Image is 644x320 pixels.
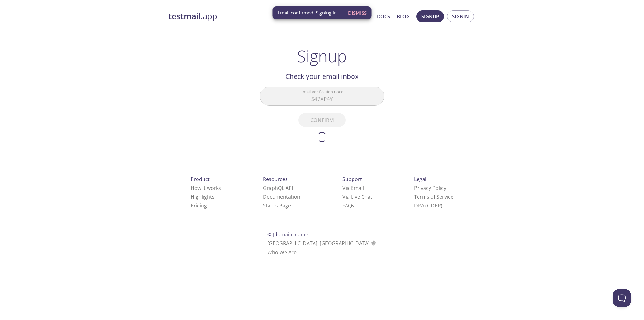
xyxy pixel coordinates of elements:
span: Email confirmed! Signing in... [278,9,341,16]
a: Docs [377,12,390,20]
a: Via Email [342,185,364,191]
a: Highlights [191,193,214,200]
iframe: Help Scout Beacon - Open [613,289,631,307]
a: testmail.app [169,11,316,22]
span: Product [191,176,210,183]
button: Signup [416,10,444,22]
a: GraphQL API [263,185,293,191]
span: Resources [263,176,288,183]
a: FAQ [342,202,354,209]
span: © [DOMAIN_NAME] [267,231,310,238]
span: [GEOGRAPHIC_DATA], [GEOGRAPHIC_DATA] [267,240,377,247]
span: s [352,202,354,209]
span: Support [342,176,362,183]
button: Signin [447,10,474,22]
strong: testmail [169,11,201,22]
a: Privacy Policy [414,185,446,191]
a: Status Page [263,202,291,209]
h2: Check your email inbox [260,71,384,82]
a: Terms of Service [414,193,453,200]
a: Blog [397,12,410,20]
a: DPA (GDPR) [414,202,442,209]
h1: Signup [297,47,347,65]
a: Documentation [263,193,300,200]
span: Signup [421,12,439,20]
a: Who We Are [267,249,297,256]
button: Dismiss [346,7,369,19]
span: Dismiss [348,9,367,17]
span: Legal [414,176,426,183]
a: How it works [191,185,221,191]
span: Signin [452,12,469,20]
a: Pricing [191,202,207,209]
a: Via Live Chat [342,193,372,200]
